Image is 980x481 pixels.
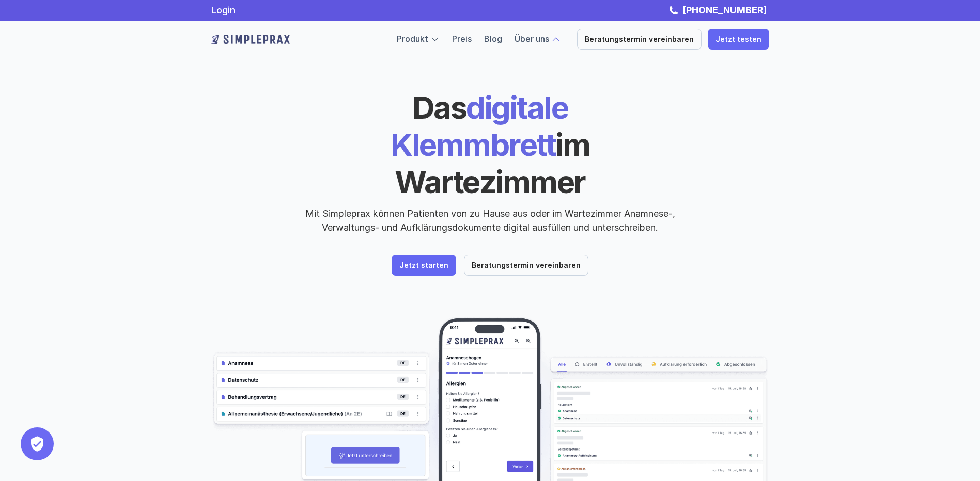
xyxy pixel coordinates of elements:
p: Mit Simpleprax können Patienten von zu Hause aus oder im Wartezimmer Anamnese-, Verwaltungs- und ... [297,206,684,234]
p: Beratungstermin vereinbaren [585,35,694,44]
a: Preis [452,34,472,44]
a: Jetzt starten [392,255,456,276]
a: Produkt [397,34,428,44]
p: Jetzt starten [399,261,448,270]
a: Beratungstermin vereinbaren [464,255,588,276]
p: Beratungstermin vereinbaren [472,261,581,270]
a: Blog [484,34,502,44]
p: Jetzt testen [715,35,761,44]
a: Login [211,5,235,15]
h1: digitale Klemmbrett [312,89,668,200]
a: [PHONE_NUMBER] [680,5,769,15]
strong: [PHONE_NUMBER] [682,5,767,15]
span: Das [412,89,466,126]
span: im Wartezimmer [395,126,595,200]
a: Jetzt testen [708,29,769,50]
a: Über uns [515,34,549,44]
a: Beratungstermin vereinbaren [577,29,702,50]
